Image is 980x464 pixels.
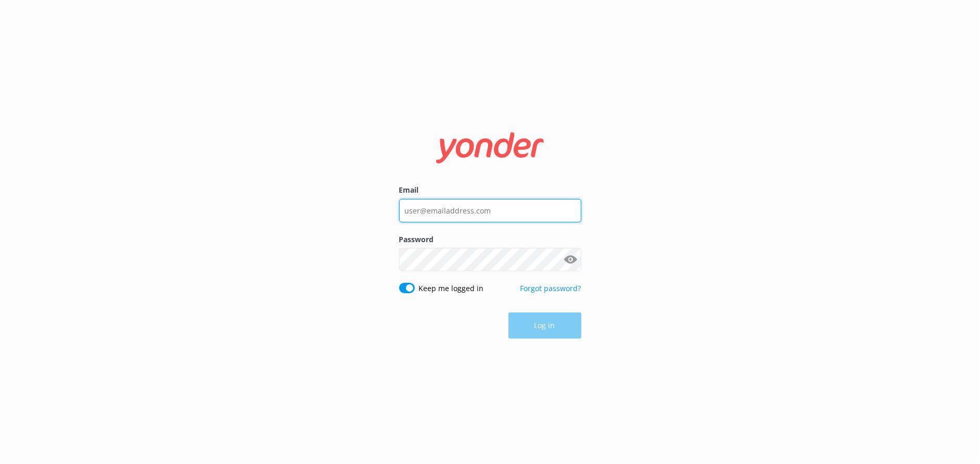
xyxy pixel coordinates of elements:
label: Email [399,184,581,196]
label: Password [399,234,581,245]
input: user@emailaddress.com [399,199,581,222]
button: Show password [561,249,581,270]
label: Keep me logged in [419,283,484,294]
a: Forgot password? [520,283,581,293]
